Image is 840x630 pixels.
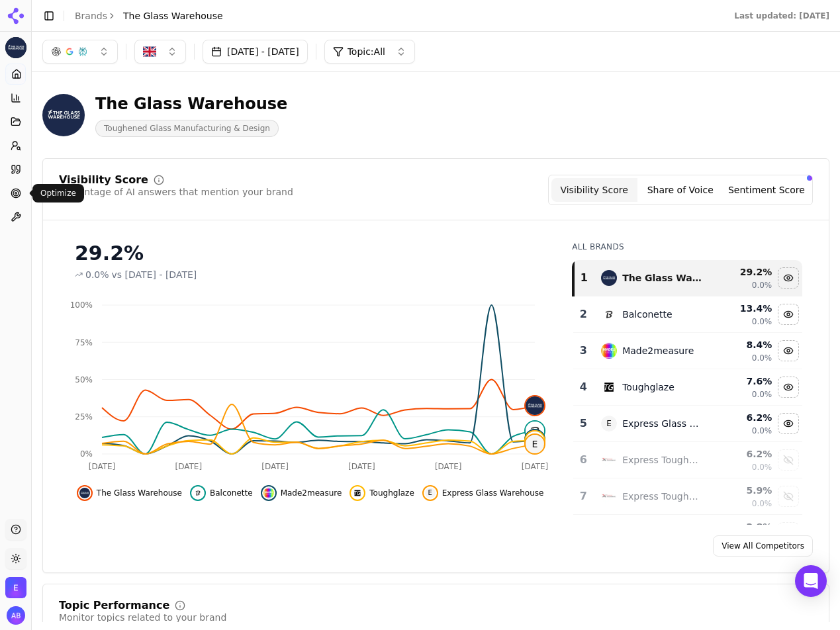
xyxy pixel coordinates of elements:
span: 0.0% [752,498,772,509]
div: 2 [579,306,588,322]
img: the glass warehouse [526,396,544,415]
img: the glass warehouse [601,270,617,286]
button: Show express toughening ltd data [778,486,799,507]
span: 0.0% [752,389,772,400]
button: Open user button [7,606,25,625]
tspan: [DATE] [89,462,116,471]
div: Open Intercom Messenger [795,565,827,597]
tspan: 0% [80,449,93,459]
tr: 2balconetteBalconette13.4%0.0%Hide balconette data [573,296,802,333]
button: Hide toughglaze data [778,377,799,398]
span: The Glass Warehouse [97,488,182,498]
div: 29.2 % [714,265,772,279]
button: Share of Voice [637,178,723,202]
button: Hide made2measure data [261,485,342,501]
div: 5 [579,416,588,431]
div: Domain: [URL] [34,34,94,45]
button: Hide express glass warehouse data [422,485,544,501]
nav: breadcrumb [75,9,223,22]
tr: 1the glass warehouseThe Glass Warehouse29.2%0.0%Hide the glass warehouse data [573,260,802,296]
button: Hide balconette data [190,485,253,501]
button: Hide the glass warehouse data [778,267,799,289]
div: Express Toughening [622,453,704,467]
img: balconette [526,422,544,440]
div: v 4.0.25 [37,21,65,32]
a: Brands [75,11,107,21]
span: 0.0% [752,353,772,363]
div: 6 [579,452,588,468]
span: Topic: All [348,45,385,58]
tr: 4toughglazeToughglaze7.6%0.0%Hide toughglaze data [573,369,802,406]
span: The Glass Warehouse [123,9,223,22]
div: Toughglaze [622,381,675,394]
button: Hide express glass warehouse data [778,413,799,434]
span: Express Glass Warehouse [442,488,544,498]
img: made2measure [601,343,617,359]
button: Sentiment Score [723,178,810,202]
img: GB [143,45,156,58]
span: 0.0% [752,280,772,291]
span: Balconette [210,488,253,498]
div: 7 [579,488,588,504]
div: 7.6 % [714,375,772,388]
div: Domain Overview [50,78,118,87]
span: 0.0% [752,462,772,472]
tr: 2.8%Show me and my glass data [573,515,802,551]
div: Keywords by Traffic [146,78,223,87]
span: Toughglaze [369,488,414,498]
span: 0.0% [752,316,772,327]
div: Express Glass Warehouse [622,417,704,430]
tr: 3made2measureMade2measure8.4%0.0%Hide made2measure data [573,333,802,369]
tspan: 100% [70,300,93,310]
div: 2.8 % [714,520,772,533]
div: 8.4 % [714,338,772,351]
tspan: [DATE] [261,462,289,471]
button: Open organization switcher [5,577,26,598]
span: vs [DATE] - [DATE] [112,268,197,281]
img: the glass warehouse [79,488,90,498]
div: The Glass Warehouse [95,93,287,114]
div: Topic Performance [59,600,169,611]
tr: 5EExpress Glass Warehouse6.2%0.0%Hide express glass warehouse data [573,406,802,442]
span: E [601,416,617,431]
button: Current brand: The Glass Warehouse [5,37,26,58]
img: express toughening ltd [601,488,617,504]
div: All Brands [572,242,802,252]
div: Visibility Score [59,175,148,185]
button: Hide the glass warehouse data [77,485,182,501]
div: 29.2% [75,242,545,265]
button: Visibility Score [551,178,637,202]
tspan: 25% [75,412,93,422]
button: Show me and my glass data [778,522,799,543]
img: tab_domain_overview_orange.svg [36,77,46,87]
div: 13.4 % [714,302,772,315]
div: Express Toughening Ltd [622,490,704,503]
div: Percentage of AI answers that mention your brand [59,185,293,199]
tspan: 50% [75,375,93,384]
div: Made2measure [622,344,694,357]
span: 0.0% [85,268,109,281]
tspan: [DATE] [522,462,549,471]
div: 3 [579,343,588,359]
button: Hide toughglaze data [350,485,414,501]
img: Express Toughening Ltd [5,577,26,598]
span: Toughened Glass Manufacturing & Design [95,120,279,137]
tspan: [DATE] [175,462,203,471]
div: Balconette [622,308,672,321]
img: balconette [193,488,203,498]
tspan: [DATE] [348,462,375,471]
img: Adam Blundell [7,606,25,625]
button: Hide balconette data [778,304,799,325]
img: made2measure [263,488,274,498]
img: express toughening [601,452,617,468]
button: Hide made2measure data [778,340,799,361]
button: [DATE] - [DATE] [203,40,308,64]
img: balconette [601,306,617,322]
button: Show express toughening data [778,449,799,471]
div: Optimize [32,184,84,202]
img: The Glass Warehouse [42,94,85,136]
tspan: 75% [75,338,93,347]
img: toughglaze [526,431,544,450]
img: website_grey.svg [21,34,32,45]
span: Made2measure [281,488,342,498]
